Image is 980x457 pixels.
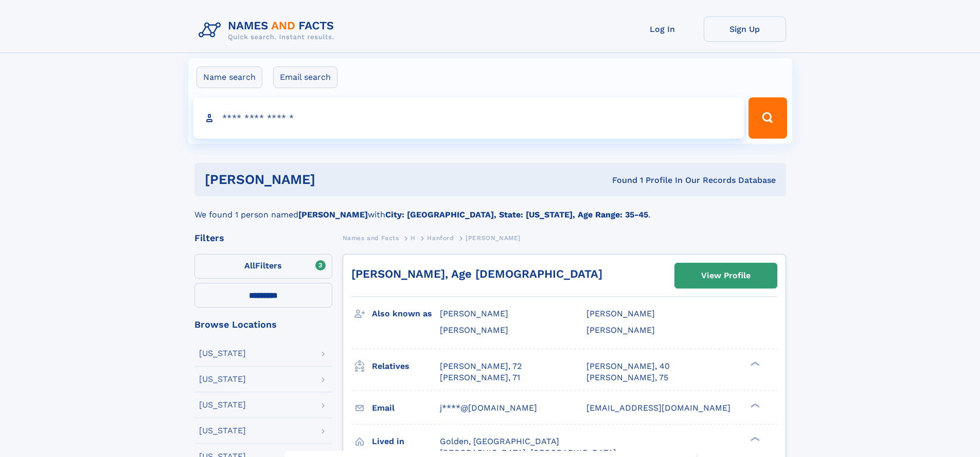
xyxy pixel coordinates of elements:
[586,361,670,372] a: [PERSON_NAME], 40
[586,325,655,335] span: [PERSON_NAME]
[586,372,668,383] a: [PERSON_NAME], 75
[440,372,520,383] a: [PERSON_NAME], 71
[586,309,655,318] span: [PERSON_NAME]
[701,264,751,287] div: View Profile
[197,66,262,88] label: Name search
[351,267,602,280] a: [PERSON_NAME], Age [DEMOGRAPHIC_DATA]
[621,16,704,42] a: Log In
[193,97,744,139] input: search input
[205,173,464,186] h1: [PERSON_NAME]
[244,261,255,270] span: All
[704,16,786,42] a: Sign Up
[372,433,440,450] h3: Lived in
[199,349,246,358] div: [US_STATE]
[273,66,337,88] label: Email search
[385,210,648,219] b: City: [GEOGRAPHIC_DATA], State: [US_STATE], Age Range: 35-45
[194,320,332,329] div: Browse Locations
[298,210,368,219] b: [PERSON_NAME]
[440,436,559,446] span: Golden, [GEOGRAPHIC_DATA]
[440,361,522,372] a: [PERSON_NAME], 72
[586,403,730,413] span: [EMAIL_ADDRESS][DOMAIN_NAME]
[199,375,246,383] div: [US_STATE]
[411,231,416,244] a: H
[427,234,454,242] span: Hanford
[427,231,454,244] a: Hanford
[748,402,760,409] div: ❯
[199,427,246,435] div: [US_STATE]
[464,175,776,186] div: Found 1 Profile In Our Records Database
[343,231,399,244] a: Names and Facts
[372,399,440,417] h3: Email
[194,196,786,221] div: We found 1 person named with .
[440,325,508,335] span: [PERSON_NAME]
[440,309,508,318] span: [PERSON_NAME]
[199,401,246,409] div: [US_STATE]
[748,360,760,367] div: ❯
[372,358,440,375] h3: Relatives
[749,97,787,139] button: Search Button
[675,263,777,288] a: View Profile
[194,16,343,44] img: Logo Names and Facts
[194,233,332,243] div: Filters
[372,305,440,323] h3: Also known as
[748,435,760,442] div: ❯
[194,254,332,279] label: Filters
[466,234,521,242] span: [PERSON_NAME]
[411,234,416,242] span: H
